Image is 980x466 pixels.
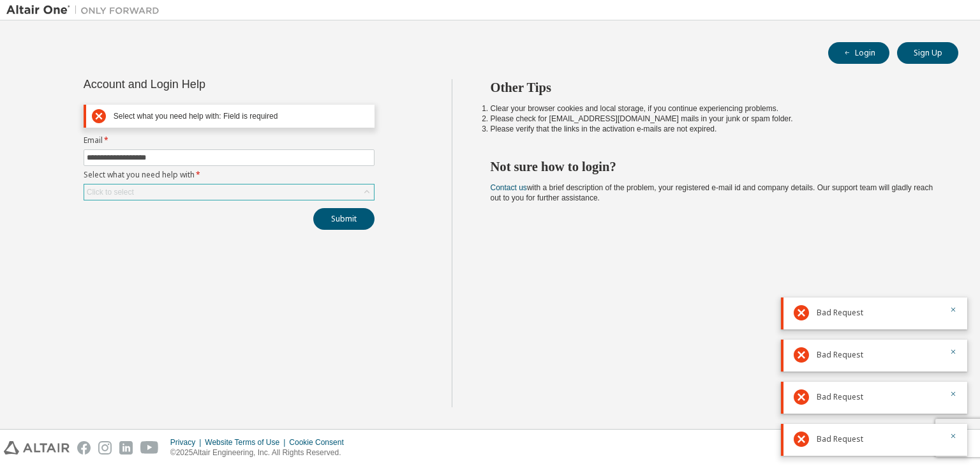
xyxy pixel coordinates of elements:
a: Contact us [491,183,527,192]
p: © 2025 Altair Engineering, Inc. All Rights Reserved. [170,447,352,458]
img: Altair One [6,4,166,17]
button: Submit [313,208,375,230]
div: Cookie Consent [289,437,351,447]
div: Click to select [84,184,374,200]
span: Bad Request [817,434,863,444]
img: facebook.svg [77,441,91,455]
div: Website Terms of Use [205,437,289,447]
button: Login [828,42,889,64]
img: linkedin.svg [119,441,133,455]
h2: Other Tips [491,79,936,96]
img: instagram.svg [98,441,112,455]
span: Bad Request [817,350,863,360]
span: Bad Request [817,392,863,402]
button: Sign Up [897,42,958,64]
label: Select what you need help with [84,170,375,180]
img: altair_logo.svg [4,441,70,455]
h2: Not sure how to login? [491,158,936,175]
div: Click to select [87,187,134,197]
div: Account and Login Help [84,79,316,89]
div: Privacy [170,437,205,447]
img: youtube.svg [140,441,159,455]
li: Clear your browser cookies and local storage, if you continue experiencing problems. [491,103,936,114]
label: Email [84,135,375,146]
span: Bad Request [817,308,863,318]
div: Select what you need help with: Field is required [114,112,369,121]
li: Please verify that the links in the activation e-mails are not expired. [491,124,936,134]
li: Please check for [EMAIL_ADDRESS][DOMAIN_NAME] mails in your junk or spam folder. [491,114,936,124]
span: with a brief description of the problem, your registered e-mail id and company details. Our suppo... [491,183,933,202]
